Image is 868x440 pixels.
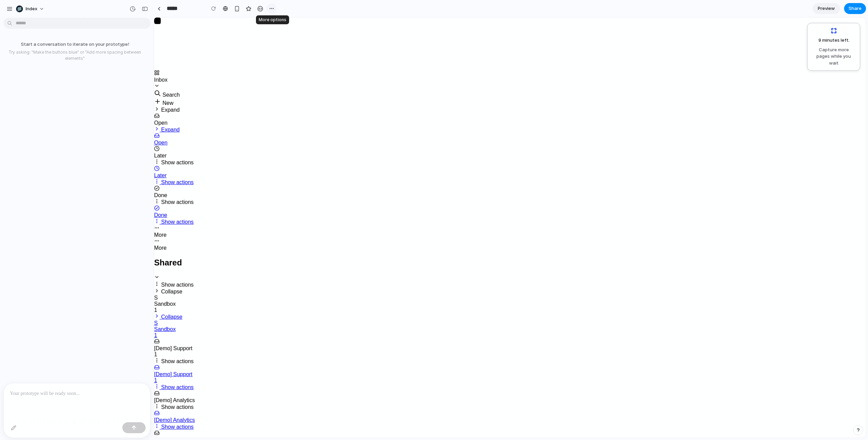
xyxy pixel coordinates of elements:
p: Start a conversation to iterate on your prototype! [3,41,147,48]
span: Index [26,5,37,12]
span: Collapse [7,297,28,302]
span: 9 minutes left . [813,37,850,44]
span: Show actions [7,162,39,168]
span: Show actions [7,142,39,148]
span: Show actions [7,264,39,270]
span: Capture more pages while you wait [812,46,856,67]
span: Show actions [7,182,39,188]
span: Show actions [7,367,39,373]
span: Preview [818,5,835,12]
span: Collapse [7,271,28,277]
span: Show actions [7,387,39,393]
span: Show actions [7,202,39,207]
div: More options [256,15,289,24]
a: Preview [813,3,840,14]
button: Index [13,3,48,14]
span: Show actions [7,341,39,347]
span: New [8,83,19,88]
span: Expand [7,109,25,115]
span: Expand [7,90,25,95]
p: Try asking: "Make the buttons blue" or "Add more spacing between elements" [3,49,147,61]
span: Search [8,74,26,80]
span: Show actions [7,407,39,412]
button: Share [844,3,866,14]
span: Share [849,5,862,12]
